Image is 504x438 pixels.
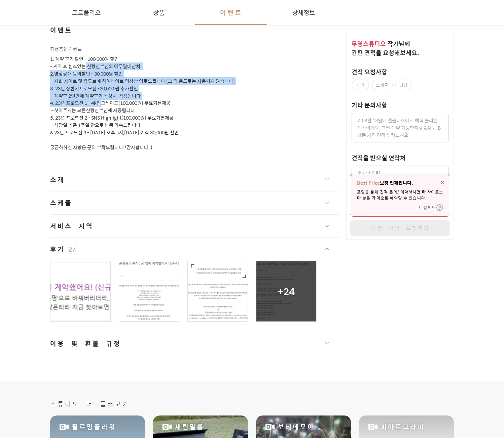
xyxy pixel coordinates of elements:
span: 보테메모아 [278,422,315,432]
span: 이벤트 [50,25,339,35]
p: 1. 계약 후기 할인 - 100,000원 할인 - 계약 후 센스있는 신랑신부님의 아무말대잔치! 2.영상공개 동의할인 - 30,000원 할인 - 저희 사이트 및 유튜브에 하이라... [50,55,339,151]
button: 이용 및 환불 규정 [50,332,339,355]
button: +24 [256,261,317,322]
span: 스케줄 [50,198,72,208]
p: 보장 업체입니다. [357,179,443,186]
label: 상담 [395,80,412,90]
span: 작가 님께 간편 견적을 요청해보세요. [352,39,419,57]
span: 대화 [62,223,70,229]
span: 27 [68,244,76,254]
div: + 24 [278,284,295,298]
button: 간편 견적 요청하기 [350,220,450,236]
span: 보장제도 [419,204,436,211]
img: icon-close-red.bbe98f0c.svg [441,181,444,184]
span: 후기 [50,245,65,254]
label: 기타 문의사항 [352,100,387,109]
span: 서비스 지역 [50,221,94,231]
button: 스케줄 [50,191,339,214]
span: 피아르그라피 [381,422,425,432]
a: 홈 [2,213,44,230]
span: 홈 [21,223,25,228]
span: 진행중인 이벤트 [50,45,82,53]
label: 견적 요청사항 [352,67,387,76]
span: 설정 [104,223,112,228]
span: 재림필름 [175,422,204,432]
p: 프딩을 통해 견적 문의/예약하시면 타 사이트보다 낮은 가격으로 예약할 수 있습니다. [357,189,443,201]
a: 대화 [44,213,87,230]
span: 이용 및 환불 규정 [50,339,121,348]
label: 가격 [352,80,369,90]
span: 소개 [50,175,66,184]
strong: Best Price [357,179,380,186]
input: 숫자만 입력 [352,166,448,180]
a: 설정 [87,213,129,230]
span: 스튜디오 더 둘러보기 [50,399,454,409]
button: 보장제도 [419,204,443,211]
label: 견적을 받으실 연락처 [352,153,406,162]
label: 스케줄 [372,80,393,90]
span: 무영스튜디오 [352,39,386,48]
button: 서비스 지역 [50,215,339,237]
button: 후기27 [50,238,339,261]
span: 필르밍플라워 [72,422,117,432]
img: icon-question.5a88751f.svg [436,204,443,211]
button: 소개 [50,168,339,191]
